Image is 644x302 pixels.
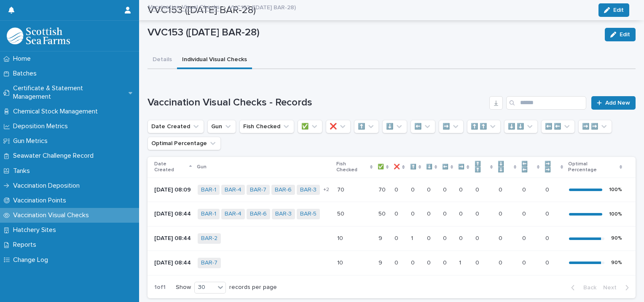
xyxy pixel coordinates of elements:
[609,187,622,193] div: 100 %
[354,120,379,133] button: ⬆️
[239,120,294,133] button: Fish Checked
[148,137,221,150] button: Optimal Percentage
[394,233,400,242] p: 0
[504,120,538,133] button: ⬇️ ⬇️
[499,209,504,218] p: 0
[564,284,600,291] button: Back
[541,120,575,133] button: ⬅️ ⬅️
[378,209,387,218] p: 50
[298,120,322,133] button: ✅
[394,185,400,194] p: 0
[578,120,612,133] button: ➡️ ➡️
[337,185,346,194] p: 70
[499,233,504,242] p: 0
[176,284,191,291] p: Show
[10,211,96,219] p: Vaccination Visual Checks
[545,185,551,194] p: 0
[578,285,596,291] span: Back
[148,51,177,69] button: Details
[475,159,488,175] p: ⬆️ ⬆️
[10,197,73,205] p: Vaccination Points
[326,120,351,133] button: ❌
[609,211,622,217] div: 100 %
[568,159,617,175] p: Optimal Percentage
[411,209,416,218] p: 0
[475,233,481,242] p: 0
[229,284,277,291] p: records per page
[10,152,100,160] p: Seawater Challenge Record
[611,235,622,241] div: 90 %
[545,209,551,218] p: 0
[443,209,448,218] p: 0
[10,55,38,63] p: Home
[337,258,345,267] p: 10
[506,96,586,110] input: Search
[394,162,400,172] p: ❌
[411,185,416,194] p: 0
[522,258,528,267] p: 0
[378,185,387,194] p: 70
[378,233,384,242] p: 9
[10,70,43,78] p: Batches
[154,259,191,267] p: [DATE] 08:44
[394,209,400,218] p: 0
[605,100,630,106] span: Add New
[459,185,464,194] p: 0
[10,182,86,190] p: Vaccination Deposition
[177,51,252,69] button: Individual Visual Checks
[382,120,407,133] button: ⬇️
[148,178,636,202] tr: [DATE] 08:09BAR-1 BAR-4 BAR-7 BAR-6 BAR-3 +27070 7070 00 00 00 00 00 00 00 00 00 100%
[300,186,317,194] a: BAR-3
[499,185,504,194] p: 0
[207,120,236,133] button: Gun
[10,256,55,264] p: Change Log
[475,209,481,218] p: 0
[378,162,384,172] p: ✅
[605,28,636,41] button: Edit
[10,108,105,116] p: Chemical Stock Management
[154,186,191,194] p: [DATE] 08:09
[10,137,54,145] p: Gun Metrics
[148,251,636,275] tr: [DATE] 08:44BAR-7 1010 99 00 00 00 00 11 00 00 00 00 90%
[443,233,448,242] p: 0
[443,185,448,194] p: 0
[201,210,216,218] a: BAR-1
[521,159,535,175] p: ⬅️ ⬅️
[475,185,481,194] p: 0
[427,258,432,267] p: 0
[225,186,241,194] a: BAR-4
[148,27,598,39] p: VVC153 ([DATE] BAR-28)
[148,2,220,11] a: Vaccination Visual Checks
[394,258,400,267] p: 0
[154,210,191,218] p: [DATE] 08:44
[323,187,329,192] span: + 2
[600,284,636,291] button: Next
[337,209,346,218] p: 50
[229,2,296,11] p: VVC153 ([DATE] BAR-28)
[300,210,317,218] a: BAR-5
[10,84,129,100] p: Certificate & Statement Management
[275,210,292,218] a: BAR-3
[411,233,415,242] p: 1
[458,162,464,172] p: ➡️
[197,162,207,172] p: Gun
[522,233,528,242] p: 0
[411,120,435,133] button: ⬅️
[410,162,416,172] p: ⬆️
[467,120,501,133] button: ⬆️ ⬆️
[337,233,345,242] p: 10
[442,162,448,172] p: ⬅️
[427,233,432,242] p: 0
[10,167,37,175] p: Tanks
[7,27,70,44] img: uOABhIYSsOPhGJQdTwEw
[545,233,551,242] p: 0
[443,258,448,267] p: 0
[148,97,486,109] h1: Vaccination Visual Checks - Records
[148,120,204,133] button: Date Created
[620,32,630,38] span: Edit
[591,96,636,110] a: Add New
[250,210,267,218] a: BAR-6
[201,259,217,267] a: BAR-7
[411,258,416,267] p: 0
